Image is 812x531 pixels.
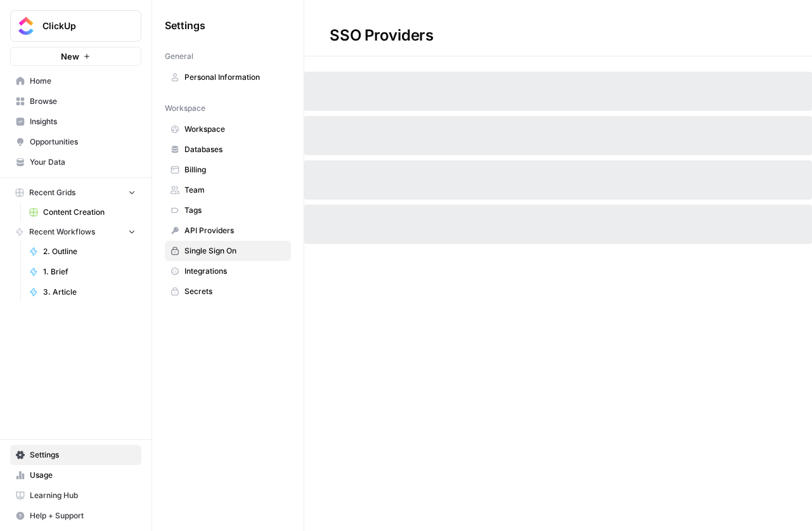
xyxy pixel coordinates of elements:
span: Workspace [184,124,285,135]
span: Recent Grids [29,187,75,198]
a: API Providers [165,221,291,241]
button: Workspace: ClickUp [10,10,141,42]
a: Usage [10,465,141,485]
a: Tags [165,200,291,221]
a: Settings [10,445,141,465]
span: General [165,51,193,62]
span: Integrations [184,265,285,277]
a: Personal Information [165,67,291,87]
span: Billing [184,164,285,176]
a: Databases [165,139,291,160]
span: Content Creation [43,207,136,218]
span: Databases [184,144,285,155]
span: ClickUp [42,20,119,32]
a: Workspace [165,119,291,139]
button: Help + Support [10,506,141,526]
a: Your Data [10,152,141,172]
a: Integrations [165,261,291,281]
a: Insights [10,112,141,132]
span: 1. Brief [43,266,136,278]
span: Usage [30,470,136,481]
span: Tags [184,205,285,216]
span: Opportunities [30,136,136,148]
a: Billing [165,160,291,180]
span: 3. Article [43,286,136,298]
span: Browse [30,96,136,107]
a: 2. Outline [23,241,141,262]
span: API Providers [184,225,285,236]
span: Settings [165,18,205,33]
span: Learning Hub [30,490,136,501]
span: Personal Information [184,72,285,83]
button: New [10,47,141,66]
button: Recent Workflows [10,222,141,241]
a: Secrets [165,281,291,302]
span: Home [30,75,136,87]
a: Learning Hub [10,485,141,506]
button: Recent Grids [10,183,141,202]
img: ClickUp Logo [15,15,37,37]
a: 3. Article [23,282,141,302]
span: Help + Support [30,510,136,521]
span: Team [184,184,285,196]
span: Settings [30,449,136,461]
span: Secrets [184,286,285,297]
div: SSO Providers [304,25,459,46]
a: Team [165,180,291,200]
a: 1. Brief [23,262,141,282]
span: Insights [30,116,136,127]
a: Browse [10,91,141,112]
span: 2. Outline [43,246,136,257]
a: Single Sign On [165,241,291,261]
a: Content Creation [23,202,141,222]
a: Home [10,71,141,91]
span: Workspace [165,103,205,114]
span: New [61,50,79,63]
span: Your Data [30,157,136,168]
a: Opportunities [10,132,141,152]
span: Recent Workflows [29,226,95,238]
span: Single Sign On [184,245,285,257]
